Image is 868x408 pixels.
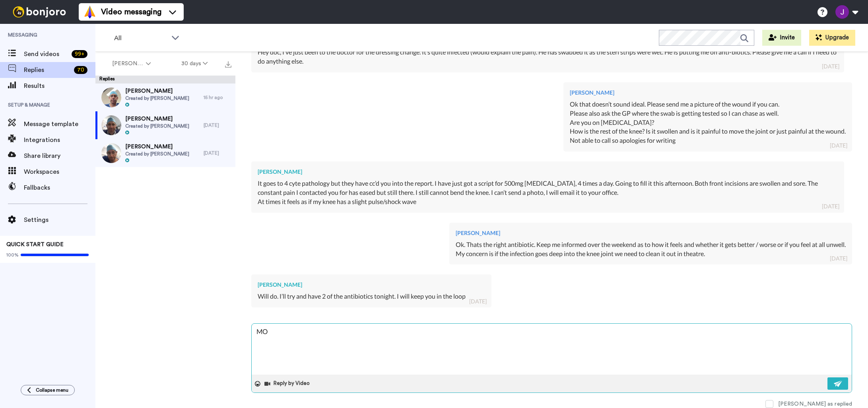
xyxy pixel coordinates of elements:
span: Workspaces [24,167,95,177]
div: [PERSON_NAME] [258,168,838,176]
div: [PERSON_NAME] as replied [778,400,852,408]
div: 99 + [72,50,87,58]
span: Message template [24,119,95,129]
span: Created by [PERSON_NAME] [125,123,189,129]
span: Created by [PERSON_NAME] [125,95,189,101]
div: [PERSON_NAME] [570,89,846,97]
div: [DATE] [204,150,231,156]
button: Reply by Video [264,378,312,390]
span: [PERSON_NAME] [125,115,189,123]
img: 0a846b0f-3478-4ba7-8463-113d0711c719-thumb.jpg [101,143,121,163]
span: [PERSON_NAME] [125,143,189,151]
div: [PERSON_NAME] [258,281,485,289]
img: 8d4f41b4-45a2-4ae0-871b-21b5a1819e42-thumb.jpg [101,115,121,135]
button: [PERSON_NAME] [97,56,166,71]
span: Share library [24,151,95,161]
a: [PERSON_NAME]Created by [PERSON_NAME][DATE] [95,111,235,139]
button: Invite [762,30,801,46]
button: 30 days [166,56,223,71]
span: Results [24,81,95,91]
span: QUICK START GUIDE [6,242,64,247]
div: Replies [95,76,235,84]
div: [DATE] [469,297,487,305]
div: Ok. Thats the right antibiotic. Keep me informed over the weekend as to how it feels and whether ... [456,240,846,258]
div: At times it feels as if my knee has a slight pulse/shock wave [258,197,838,206]
span: [PERSON_NAME] [112,60,144,68]
button: Export all results that match these filters now. [223,58,234,70]
div: It goes to 4 cyte pathology but they have cc’d you into the report. I have just got a script for ... [258,179,838,197]
span: Video messaging [101,6,161,17]
div: 70 [74,66,87,74]
span: 100% [6,252,19,258]
span: Integrations [24,135,95,145]
a: [PERSON_NAME]Created by [PERSON_NAME]15 hr ago [95,84,235,111]
div: Ok that doesn’t sound ideal. Please send me a picture of the wound if you can. Please also ask th... [570,100,846,145]
span: [PERSON_NAME] [125,87,189,95]
span: Created by [PERSON_NAME] [125,151,189,157]
span: All [114,33,167,43]
span: Replies [24,65,71,75]
img: 3e6a7332-9707-4da6-8427-32558be0c718-thumb.jpg [101,87,121,107]
span: Collapse menu [36,387,68,393]
div: Hey doc, I’ve just been to the doctor for the dressing change. It’s quite infected (would explain... [258,48,838,66]
div: [DATE] [822,202,839,210]
img: bj-logo-header-white.svg [10,6,69,17]
div: [DATE] [204,122,231,128]
span: Settings [24,215,95,225]
span: Send videos [24,49,68,59]
div: [DATE] [822,62,839,70]
a: [PERSON_NAME]Created by [PERSON_NAME][DATE] [95,139,235,167]
button: Upgrade [809,30,855,46]
button: Collapse menu [21,385,75,395]
textarea: MO [252,324,852,375]
div: Will do. I’ll try and have 2 of the antibiotics tonight. I will keep you in the loop [258,292,485,301]
div: [PERSON_NAME] [456,229,846,237]
img: export.svg [225,61,231,68]
img: vm-color.svg [83,6,96,18]
div: 15 hr ago [204,94,231,101]
span: Fallbacks [24,183,95,192]
div: [DATE] [830,255,847,262]
div: [DATE] [830,142,847,150]
img: send-white.svg [834,381,843,387]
